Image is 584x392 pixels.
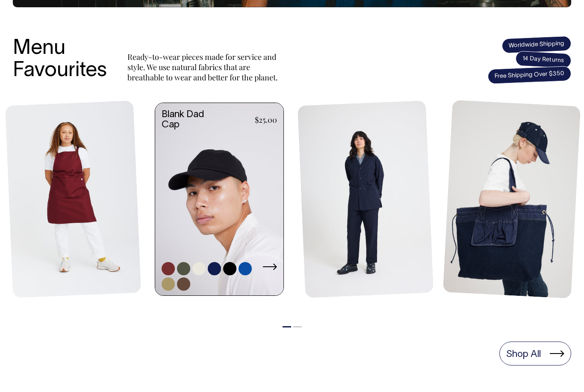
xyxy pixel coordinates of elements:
[13,38,107,83] h3: Menu Favourites
[298,100,434,298] img: Unstructured Blazer
[293,326,302,327] button: 2 of 2
[443,100,581,299] img: Store Bag
[515,51,572,69] span: 14 Day Returns
[127,52,281,83] p: Ready-to-wear pieces made for service and style. We use natural fabrics that are breathable to we...
[283,326,291,327] button: 1 of 2
[487,66,571,84] span: Free Shipping Over $350
[499,342,571,365] a: Shop All
[501,36,571,54] span: Worldwide Shipping
[5,100,141,298] img: Mo Apron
